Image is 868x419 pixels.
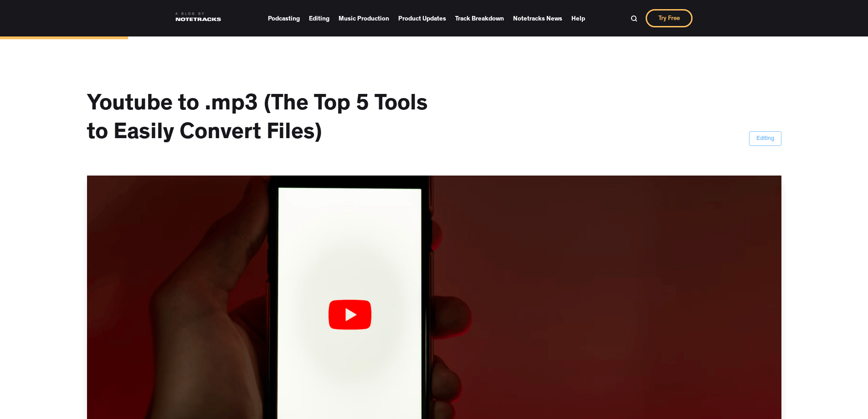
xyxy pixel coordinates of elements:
[339,12,389,25] a: Music Production
[756,134,774,144] div: Editing
[631,15,637,22] img: Search Bar
[309,12,329,25] a: Editing
[571,12,585,25] a: Help
[455,12,504,25] a: Track Breakdown
[646,9,693,27] a: Try Free
[749,131,781,146] a: Editing
[268,12,300,25] a: Podcasting
[398,12,446,25] a: Product Updates
[513,12,562,25] a: Notetracks News
[87,91,452,148] h1: Youtube to .mp3 (The Top 5 Tools to Easily Convert Files)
